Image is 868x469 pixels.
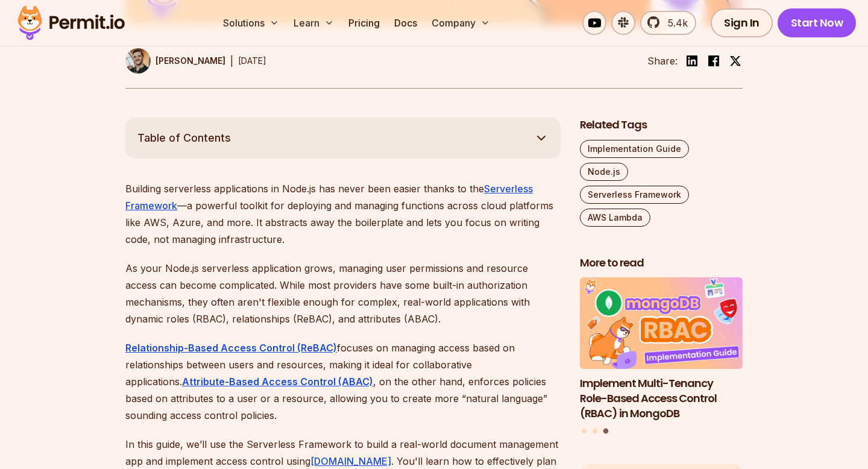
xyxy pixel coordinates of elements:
[12,2,130,43] img: Permit logo
[156,55,225,67] p: [PERSON_NAME]
[580,209,650,227] a: AWS Lambda
[230,54,233,68] div: |
[593,429,597,433] button: Go to slide 2
[427,11,495,35] button: Company
[580,163,628,181] a: Node.js
[125,118,561,159] button: Table of Contents
[647,54,678,68] li: Share:
[137,130,231,146] span: Table of Contents
[182,376,373,388] a: Attribute-Based Access Control (ABAC)
[125,180,561,248] p: Building serverless applications in Node.js has never been easier thanks to the —a powerful toolk...
[125,339,561,424] p: focuses on managing access based on relationships between users and resources, making it ideal fo...
[603,429,608,434] button: Go to slide 3
[580,277,743,421] li: 3 of 3
[580,186,689,204] a: Serverless Framework
[711,8,773,37] a: Sign In
[582,429,587,433] button: Go to slide 1
[580,277,743,421] a: Implement Multi-Tenancy Role-Based Access Control (RBAC) in MongoDBImplement Multi-Tenancy Role-B...
[310,455,391,467] a: [DOMAIN_NAME]
[125,183,533,212] a: Serverless Framework
[238,55,266,66] time: [DATE]
[580,140,689,158] a: Implementation Guide
[289,11,339,35] button: Learn
[685,54,699,68] img: linkedin
[661,16,688,30] span: 5.4k
[706,54,721,68] img: facebook
[125,48,151,74] img: Daniel Bass
[580,118,743,133] h2: Related Tags
[125,48,225,74] a: [PERSON_NAME]
[778,8,857,37] a: Start Now
[640,11,696,35] a: 5.4k
[729,55,741,67] img: twitter
[580,256,743,271] h2: More to read
[389,11,422,35] a: Docs
[580,277,743,369] img: Implement Multi-Tenancy Role-Based Access Control (RBAC) in MongoDB
[580,376,743,421] h3: Implement Multi-Tenancy Role-Based Access Control (RBAC) in MongoDB
[218,11,284,35] button: Solutions
[580,277,743,435] div: Posts
[344,11,385,35] a: Pricing
[125,342,337,354] a: Relationship-Based Access Control (ReBAC)
[125,260,561,327] p: As your Node.js serverless application grows, managing user permissions and resource access can b...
